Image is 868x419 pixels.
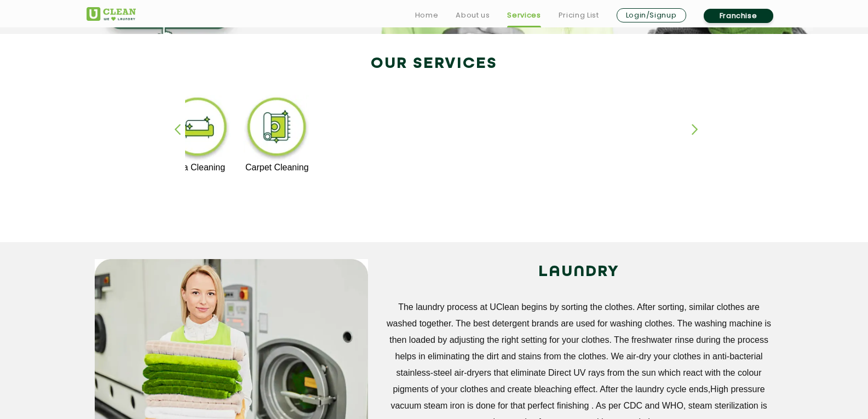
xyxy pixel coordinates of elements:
img: UClean Laundry and Dry Cleaning [87,7,136,21]
h2: LAUNDRY [384,259,774,285]
a: Pricing List [559,9,599,22]
a: Login/Signup [617,8,686,22]
p: Carpet Cleaning [243,163,311,173]
a: Home [415,9,439,22]
img: carpet_cleaning_11zon.webp [243,95,311,163]
a: Franchise [704,9,773,23]
a: About us [456,9,490,22]
a: Services [507,9,541,22]
img: sofa_cleaning_11zon.webp [164,95,231,163]
p: Sofa Cleaning [164,163,231,173]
